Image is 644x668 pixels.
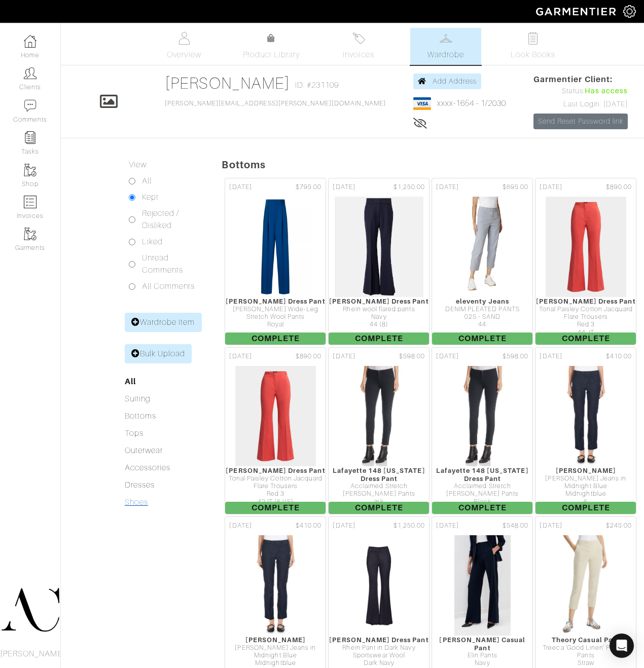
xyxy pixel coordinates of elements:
label: View: [129,159,148,171]
span: $598.00 [399,352,425,361]
span: $795.00 [296,182,321,192]
div: Dark Navy [329,659,429,667]
img: TS5ZVnLBLRTYLv3vBibZUsUF [338,365,419,467]
span: [DATE] [333,182,355,192]
a: [DATE] $598.00 Lafayette 148 [US_STATE] Dress Pant Acclaimed Stretch [PERSON_NAME] Pants Black 6 ... [431,346,534,515]
span: $890.00 [296,352,321,361]
img: 9GAhT79Fjq5w1da81QWUer4Y [442,365,523,467]
a: Suiting [125,394,151,403]
span: ID: #231109 [295,79,339,91]
span: Add Address [433,77,477,85]
img: jpupkxyf7XX2azeLMW1paN1b [235,535,316,636]
img: garments-icon-b7da505a4dc4fd61783c78ac3ca0ef83fa9d6f193b1c9dc38574b1d14d53ca28.png [24,164,37,176]
a: Invoices [323,28,394,65]
a: [DATE] $410.00 [PERSON_NAME] [PERSON_NAME] Jeans in Midnight Blue Midnightblue 6 Complete [534,346,637,515]
div: 44-IT [535,329,636,337]
span: Complete [329,332,429,345]
span: $890.00 [606,182,632,192]
div: 02S - SAND [432,313,532,321]
img: eTrMpcFiDziMGX8rDc8VXyUb [237,196,313,298]
span: $410.00 [606,352,632,361]
label: Unread Comments [142,252,197,276]
a: Tops [125,429,144,438]
img: garmentier-logo-header-white-b43fb05a5012e4ada735d5af1a66efaba907eab6374d6393d1fbf88cb4ef424d.png [531,3,623,20]
div: 42 IT (6 US) [225,498,326,506]
label: All Comments [142,280,195,292]
a: All [125,377,136,386]
span: [DATE] [229,352,252,361]
div: [PERSON_NAME] [225,636,326,644]
span: Complete [432,332,532,345]
img: orders-27d20c2124de7fd6de4e0e44c1d41de31381a507db9b33961299e4e07d508b8c.svg [352,32,365,45]
img: garments-icon-b7da505a4dc4fd61783c78ac3ca0ef83fa9d6f193b1c9dc38574b1d14d53ca28.png [24,228,37,240]
div: Tonal Paisley Cotton Jacquard Flare Trousers [225,475,326,491]
div: [PERSON_NAME] Dress Pant [225,298,326,305]
div: DENIM PLEATED PANTS [432,306,532,313]
span: $410.00 [296,521,321,531]
img: todo-9ac3debb85659649dc8f770b8b6100bb5dab4b48dedcbae339e5042a72dfd3cc.svg [527,32,540,45]
span: [DATE] [436,521,458,531]
a: Outerwear [125,446,163,455]
div: Last Login: [DATE] [533,99,628,110]
div: Lafayette 148 [US_STATE] Dress Pant [432,467,532,483]
div: Midnightblue [225,659,326,667]
div: [PERSON_NAME] Dress Pant [535,298,636,305]
a: [DATE] $890.00 [PERSON_NAME] Dress Pant Tonal Paisley Cotton Jacquard Flare Trousers Red 3 44-IT ... [534,177,637,346]
span: [DATE] [540,182,562,192]
div: Elin Pants [432,652,532,659]
div: Red 3 [225,490,326,498]
img: JMj5rfJ6n8wH8bZMLuxuevdj [235,365,316,467]
a: [DATE] $795.00 [PERSON_NAME] Dress Pant [PERSON_NAME] Wide-Leg Stretch Wool Pants Royal Complete [224,177,327,346]
label: All [142,175,152,187]
div: Treeca 'Good Linen' Pull-On Pants [535,644,636,660]
img: clients-icon-6bae9207a08558b7cb47a8932f037763ab4055f8c8b6bfacd5dc20c3e0201464.png [24,67,37,80]
a: Bulk Upload [125,344,192,363]
span: [DATE] [436,352,458,361]
div: 44 [432,321,532,328]
span: [DATE] [229,182,252,192]
a: Product Library [236,32,307,61]
a: Dresses [125,480,155,490]
div: [PERSON_NAME] Casual Pant [432,636,532,652]
h5: Bottoms [222,159,644,171]
div: [PERSON_NAME] Jeans in Midnight Blue [535,475,636,491]
span: Product Library [243,49,300,61]
span: Complete [432,502,532,514]
img: dMJzi7pw1pHcqXYoE1VxttK7 [545,535,626,636]
span: Invoices [343,49,374,61]
img: orders-icon-0abe47150d42831381b5fb84f609e132dff9fe21cb692f30cb5eec754e2cba89.png [24,196,37,208]
div: Ink [329,498,429,506]
span: $1,250.00 [393,182,425,192]
div: [PERSON_NAME] Dress Pant [329,636,429,644]
div: [PERSON_NAME] Dress Pant [225,467,326,474]
div: [PERSON_NAME] Jeans in Midnight Blue [225,644,326,660]
div: Red 3 [535,321,636,328]
div: Midnightblue [535,490,636,498]
span: $1,250.00 [393,521,425,531]
a: Wardrobe [410,28,481,65]
div: [PERSON_NAME] [535,467,636,474]
a: [PERSON_NAME] [165,74,290,92]
span: [DATE] [333,521,355,531]
span: $548.00 [503,521,528,531]
div: Navy [432,659,532,667]
img: basicinfo-40fd8af6dae0f16599ec9e87c0ef1c0a1fdea2edbe929e3d69a839185d80c458.svg [178,32,191,45]
div: Black [432,498,532,506]
div: Royal [225,321,326,328]
span: [DATE] [229,521,252,531]
a: [DATE] $598.00 Lafayette 148 [US_STATE] Dress Pant Acclaimed Stretch [PERSON_NAME] Pants Ink 8 Co... [327,346,431,515]
div: Acclaimed Stretch [PERSON_NAME] Pants [432,483,532,498]
span: Wardrobe [427,49,464,61]
img: 5bkYqo6Mf1JQqyvNpfZ8uDib [345,535,413,636]
img: ZFD3YYSdq8xfY2JfbjPGdedv [448,196,516,298]
div: Status: [533,86,628,97]
div: 6 [535,498,636,506]
img: DiE4w7c65VCBPEHDkSp13qAe [545,365,626,467]
span: $245.00 [606,521,632,531]
label: Kept [142,191,159,203]
div: Lafayette 148 [US_STATE] Dress Pant [329,467,429,483]
span: [DATE] [333,352,355,361]
div: 44 (8) [329,321,429,328]
div: Rhein wool flared pants [329,306,429,313]
img: reminder-icon-8004d30b9f0a5d33ae49ab947aed9ed385cf756f9e5892f1edd6e32f2345188e.png [24,131,37,144]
